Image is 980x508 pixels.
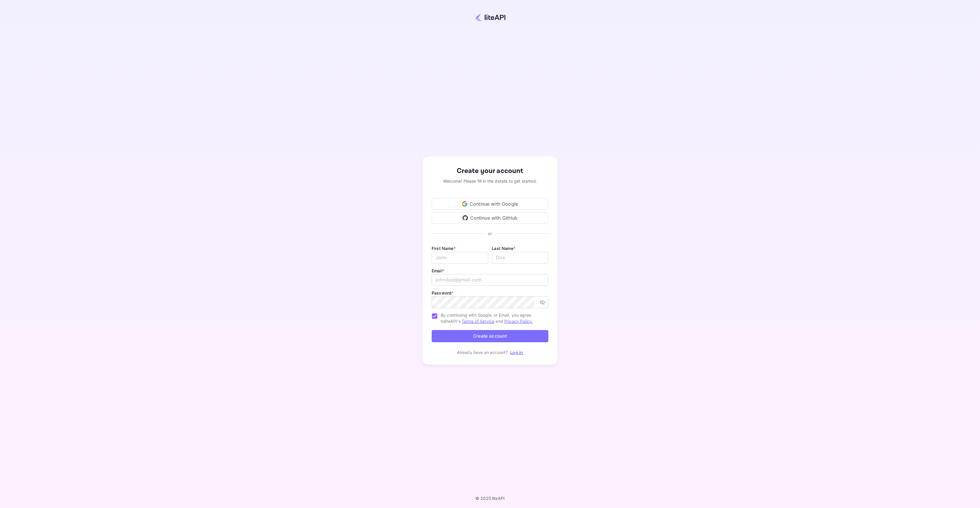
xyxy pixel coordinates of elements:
[492,246,515,251] label: Last Name
[504,319,533,324] a: Privacy Policy.
[510,350,523,355] a: Log in
[432,252,488,264] input: John
[432,274,548,286] input: johndoe@gmail.com
[432,198,548,210] div: Continue with Google
[432,178,548,184] div: Welcome! Please fill in the details to get started.
[462,319,494,324] a: Terms of Service
[475,13,505,22] img: liteapi
[537,297,548,308] button: toggle password visibility
[432,166,548,176] div: Create your account
[432,246,456,251] label: First Name
[432,330,548,343] button: Create account
[441,312,544,324] span: By continuing with Google, or Email, you agree to liteAPI's and
[432,290,454,295] label: Password
[475,496,505,501] p: © 2025 liteAPI
[432,212,548,224] div: Continue with GitHub
[457,349,508,355] p: Already have an account?
[492,252,548,264] input: Doe
[432,268,444,273] label: Email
